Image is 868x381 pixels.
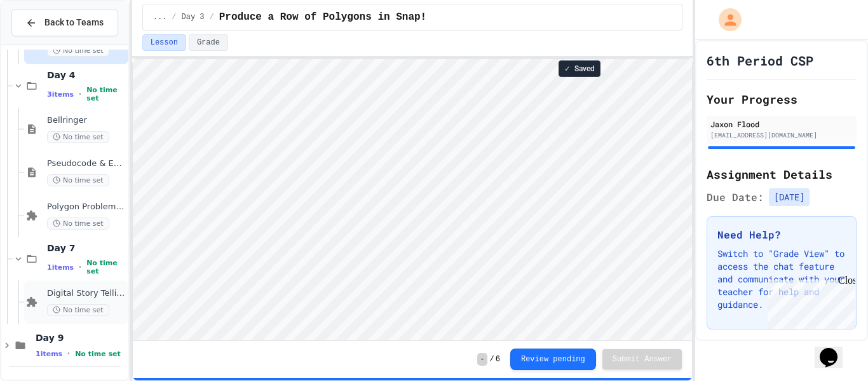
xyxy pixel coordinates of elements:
[769,188,810,206] span: [DATE]
[710,118,853,130] div: Jaxon Flood
[510,349,596,370] button: Review pending
[815,330,855,368] iframe: chat widget
[67,349,70,359] span: •
[210,12,214,22] span: /
[717,227,846,242] h3: Need Help?
[189,34,228,51] button: Grade
[707,165,857,183] h2: Assignment Details
[707,90,857,108] h2: Your Progress
[564,64,571,74] span: ✓
[182,12,205,22] span: Day 3
[47,90,74,99] span: 3 items
[5,5,88,81] div: Chat with us now!Close
[47,304,109,316] span: No time set
[142,34,186,51] button: Lesson
[79,262,81,272] span: •
[47,263,74,272] span: 1 items
[710,130,853,140] div: [EMAIL_ADDRESS][DOMAIN_NAME]
[47,202,126,212] span: Polygon Problem Solving
[47,218,109,230] span: No time set
[47,242,126,254] span: Day 7
[36,332,126,343] span: Day 9
[75,350,121,358] span: No time set
[717,247,846,311] p: Switch to "Grade View" to access the chat feature and communicate with your teacher for help and ...
[44,16,104,29] span: Back to Teams
[219,10,426,25] span: Produce a Row of Polygons in Snap!
[133,59,693,340] iframe: Snap! Programming Environment
[496,354,500,364] span: 6
[763,275,855,329] iframe: chat widget
[613,354,672,364] span: Submit Answer
[47,174,109,186] span: No time set
[47,45,109,57] span: No time set
[574,64,595,74] span: Saved
[86,259,126,275] span: No time set
[79,89,81,99] span: •
[705,5,745,34] div: My Account
[490,354,494,364] span: /
[47,288,126,299] span: Digital Story Telling
[707,52,813,69] h1: 6th Period CSP
[86,86,126,102] span: No time set
[47,158,126,169] span: Pseudocode & Exam Reference Guide
[47,115,126,126] span: Bellringer
[47,69,126,81] span: Day 4
[11,9,118,36] button: Back to Teams
[477,353,487,366] span: -
[36,350,62,358] span: 1 items
[47,131,109,143] span: No time set
[153,12,167,22] span: ...
[602,349,682,370] button: Submit Answer
[172,12,176,22] span: /
[707,190,764,205] span: Due Date:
